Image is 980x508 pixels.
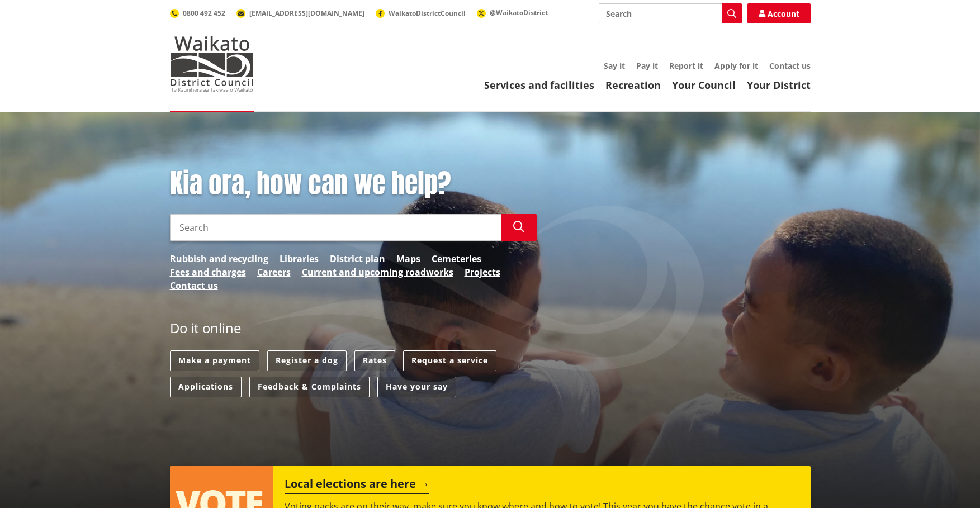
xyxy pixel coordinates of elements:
[249,377,370,397] a: Feedback & Complaints
[170,320,241,340] h2: Do it online
[170,279,218,292] a: Contact us
[170,350,259,371] a: Make a payment
[257,265,291,279] a: Careers
[490,8,548,17] span: @WaikatoDistrict
[605,78,661,92] a: Recreation
[714,60,758,71] a: Apply for it
[249,8,364,18] span: [EMAIL_ADDRESS][DOMAIN_NAME]
[396,252,420,265] a: Maps
[432,252,481,265] a: Cemeteries
[285,477,429,494] h2: Local elections are here
[747,78,811,92] a: Your District
[769,60,811,71] a: Contact us
[170,8,225,18] a: 0800 492 452
[403,350,496,371] a: Request a service
[354,350,395,371] a: Rates
[330,252,385,265] a: District plan
[376,8,466,18] a: WaikatoDistrictCouncil
[477,8,548,17] a: @WaikatoDistrict
[669,60,703,71] a: Report it
[672,78,736,92] a: Your Council
[170,36,254,92] img: Waikato District Council - Te Kaunihera aa Takiwaa o Waikato
[302,265,453,279] a: Current and upcoming roadworks
[604,60,625,71] a: Say it
[599,3,742,23] input: Search input
[484,78,594,92] a: Services and facilities
[183,8,225,18] span: 0800 492 452
[389,8,466,18] span: WaikatoDistrictCouncil
[236,8,364,18] a: [EMAIL_ADDRESS][DOMAIN_NAME]
[465,265,500,279] a: Projects
[170,214,501,241] input: Search input
[267,350,347,371] a: Register a dog
[170,265,246,279] a: Fees and charges
[747,3,811,23] a: Account
[280,252,319,265] a: Libraries
[170,252,268,265] a: Rubbish and recycling
[377,377,456,397] a: Have your say
[170,377,242,397] a: Applications
[170,168,537,200] h1: Kia ora, how can we help?
[636,60,658,71] a: Pay it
